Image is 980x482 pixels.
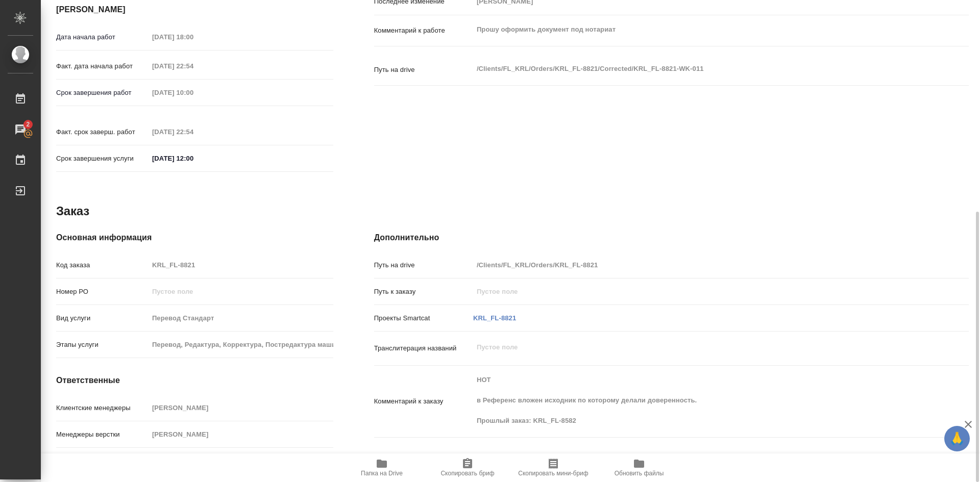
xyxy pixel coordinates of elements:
span: Скопировать бриф [440,470,494,477]
input: Пустое поле [149,427,333,442]
input: Пустое поле [149,258,333,272]
p: Комментарий к заказу [374,396,473,407]
input: Пустое поле [473,258,919,272]
h4: [PERSON_NAME] [56,4,333,16]
p: Менеджеры верстки [56,429,149,440]
button: Папка на Drive [339,453,425,482]
textarea: /Clients/FL_KRL/Orders/KRL_FL-8821/Corrected/KRL_FL-8821-WK-011 [473,60,919,78]
input: Пустое поле [149,124,238,139]
input: Пустое поле [149,311,333,325]
input: Пустое поле [149,284,333,299]
p: Номер РО [56,287,149,297]
p: Проекты Smartcat [374,313,473,323]
p: Факт. дата начала работ [56,61,149,71]
span: Папка на Drive [361,470,403,477]
input: Пустое поле [149,400,333,415]
p: Путь на drive [374,260,473,270]
p: Транслитерация названий [374,343,473,353]
p: Комментарий к работе [374,26,473,36]
p: Путь на drive [374,65,473,75]
a: KRL_FL-8821 [473,314,516,322]
input: Пустое поле [149,59,238,73]
p: Дата начала работ [56,32,149,42]
p: Клиентские менеджеры [56,403,149,413]
button: Скопировать мини-бриф [510,453,596,482]
input: Пустое поле [149,85,238,100]
button: Обновить файлы [596,453,682,482]
button: Скопировать бриф [425,453,510,482]
a: 2 [3,117,38,142]
p: Вид услуги [56,313,149,323]
h4: Дополнительно [374,232,969,244]
h4: Основная информация [56,232,333,244]
p: Срок завершения работ [56,88,149,98]
span: 🙏 [948,428,966,449]
input: ✎ Введи что-нибудь [149,151,238,166]
span: Скопировать мини-бриф [518,470,588,477]
input: Пустое поле [149,30,238,44]
input: Пустое поле [473,284,919,299]
button: 🙏 [944,426,970,451]
p: Срок завершения услуги [56,154,149,164]
input: Пустое поле [149,337,333,352]
p: Код заказа [56,260,149,270]
p: Путь к заказу [374,287,473,297]
p: Этапы услуги [56,340,149,350]
textarea: Прошу оформить документ под нотариат [473,21,919,38]
h2: Заказ [56,203,89,219]
p: Факт. срок заверш. работ [56,127,149,137]
h4: Ответственные [56,374,333,387]
textarea: НОТ в Референс вложен исходник по которому делали доверенность. Прошлый заказ: KRL_FL-8582 [473,371,919,429]
span: 2 [20,119,36,130]
span: Обновить файлы [615,470,664,477]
